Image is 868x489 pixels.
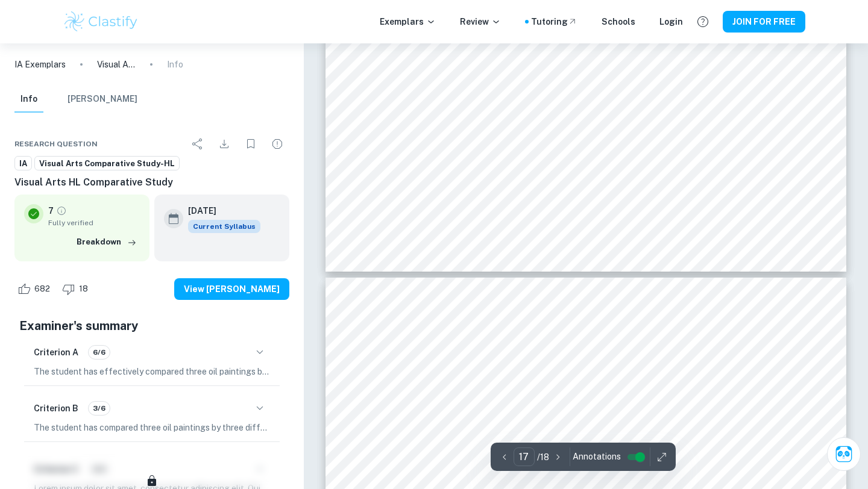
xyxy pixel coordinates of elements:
p: The student has compared three oil paintings by three different [DEMOGRAPHIC_DATA] artists, meeti... [34,421,270,434]
button: Breakdown [74,233,140,251]
div: Download [212,132,236,156]
p: Exemplars [380,15,436,28]
p: Visual Arts HL Comparative Study [97,58,136,71]
span: Research question [14,139,98,149]
h6: Criterion A [34,346,78,359]
a: Grade fully verified [56,205,67,216]
h6: Visual Arts HL Comparative Study [14,175,289,190]
a: IA [14,156,32,171]
p: Info [167,58,183,71]
a: Schools [602,15,635,28]
h6: [DATE] [188,204,251,217]
a: IA Exemplars [14,58,66,71]
button: [PERSON_NAME] [68,86,137,113]
button: Help and Feedback [693,11,713,32]
span: 3/6 [89,403,110,414]
div: Like [14,279,57,299]
a: Tutoring [531,15,577,28]
span: IA [15,158,31,170]
div: This exemplar is based on the current syllabus. Feel free to refer to it for inspiration/ideas wh... [188,220,260,233]
button: View [PERSON_NAME] [174,278,289,300]
span: Annotations [573,450,621,463]
span: Fully verified [48,217,140,228]
button: Info [14,86,43,113]
span: 682 [28,283,57,295]
div: Dislike [59,279,95,299]
div: Share [186,132,210,156]
button: Ask Clai [827,437,861,471]
span: Current Syllabus [188,220,260,233]
img: Clastify logo [63,10,139,34]
div: Bookmark [239,132,263,156]
h5: Examiner's summary [19,317,285,335]
span: 6/6 [89,347,110,358]
p: / 18 [537,450,549,464]
p: The student has effectively compared three oil paintings by three different [DEMOGRAPHIC_DATA] ar... [34,365,270,378]
p: Review [460,15,501,28]
h6: Criterion B [34,402,78,415]
span: 18 [72,283,95,295]
p: 7 [48,204,54,217]
a: Visual Arts Comparative Study-HL [34,156,180,171]
div: Report issue [265,132,289,156]
span: Visual Arts Comparative Study-HL [35,158,179,170]
a: Login [659,15,683,28]
button: JOIN FOR FREE [723,11,805,33]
